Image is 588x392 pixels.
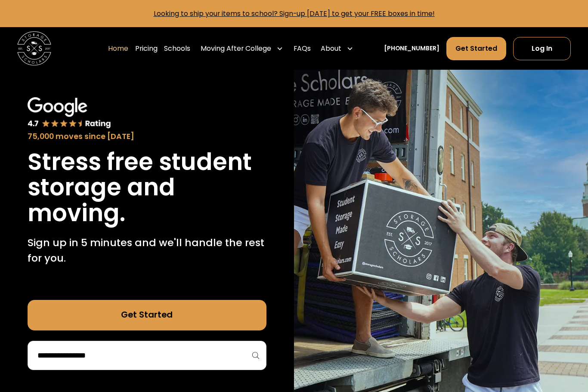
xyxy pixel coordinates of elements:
a: FAQs [294,37,311,60]
a: [PHONE_NUMBER] [384,44,439,53]
img: Storage Scholars main logo [17,31,51,65]
h1: Stress free student storage and moving. [28,149,266,227]
a: Get Started [28,300,266,330]
a: Log In [513,37,571,60]
div: Moving After College [201,43,271,54]
a: Looking to ship your items to school? Sign-up [DATE] to get your FREE boxes in time! [154,9,435,19]
div: About [321,43,341,54]
a: home [17,31,51,65]
img: Google 4.7 star rating [28,97,111,129]
a: Home [108,37,128,60]
a: Get Started [446,37,506,60]
p: Sign up in 5 minutes and we'll handle the rest for you. [28,235,266,265]
div: Moving After College [197,37,287,60]
div: 75,000 moves since [DATE] [28,131,266,142]
a: Pricing [135,37,158,60]
a: Schools [164,37,190,60]
div: About [317,37,357,60]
